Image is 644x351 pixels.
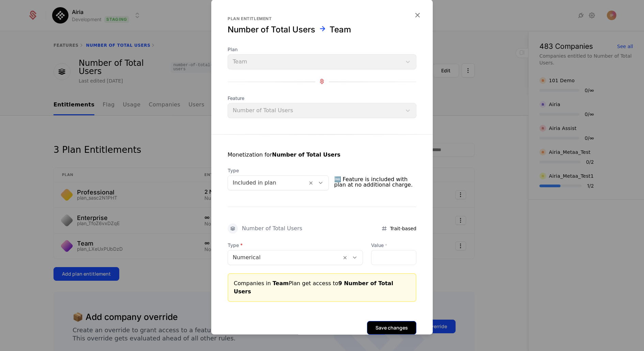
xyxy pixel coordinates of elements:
span: 9 Number of Total Users [234,280,393,295]
span: Plan [228,46,416,53]
div: Team [329,24,351,35]
div: Number of Total Users [228,24,315,35]
span: Type [228,242,363,249]
button: Save changes [367,321,416,335]
span: 🆓 Feature is included with plan at no additional charge. [334,174,417,190]
span: Team [273,280,289,287]
div: Number of Total Users [242,226,302,231]
span: Feature [228,95,416,102]
div: Companies in Plan get access to [234,279,410,296]
label: Value [371,242,416,249]
strong: Number of Total Users [272,151,340,158]
span: Trait-based [390,225,416,232]
div: Plan entitlement [228,16,416,21]
span: Type [228,167,329,174]
div: Monetization for [228,151,340,159]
